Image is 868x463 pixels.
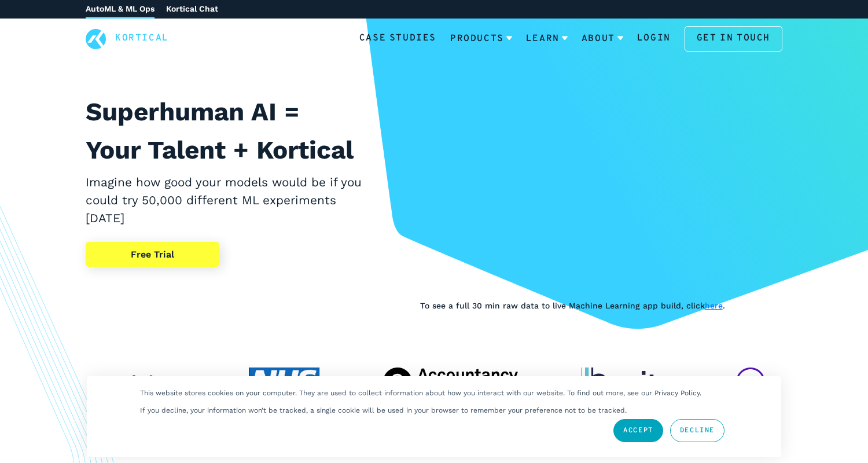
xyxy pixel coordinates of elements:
a: Decline [670,419,724,442]
a: Kortical [115,31,169,46]
p: This website stores cookies on your computer. They are used to collect information about how you ... [140,389,701,397]
img: NHS client logo [249,368,319,396]
a: Learn [526,24,568,54]
a: Free Trial [86,242,219,267]
a: Products [450,24,512,54]
a: Login [637,31,671,46]
a: Get in touch [685,26,782,52]
img: BT Global Services client logo [736,368,765,396]
img: The Accountancy Cloud client logo [383,368,518,396]
p: To see a full 30 min raw data to live Machine Learning app build, click . [420,299,782,312]
a: here [705,301,723,310]
a: Case Studies [359,31,436,46]
h2: Imagine how good your models would be if you could try 50,000 different ML experiments [DATE] [86,174,365,228]
img: Deloitte client logo [103,368,185,396]
a: Accept [613,419,663,442]
iframe: YouTube video player [420,93,782,296]
img: Capita client logo [582,368,672,396]
h1: Superhuman AI = Your Talent + Kortical [86,93,365,169]
a: About [582,24,623,54]
p: If you decline, your information won’t be tracked, a single cookie will be used in your browser t... [140,406,627,414]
